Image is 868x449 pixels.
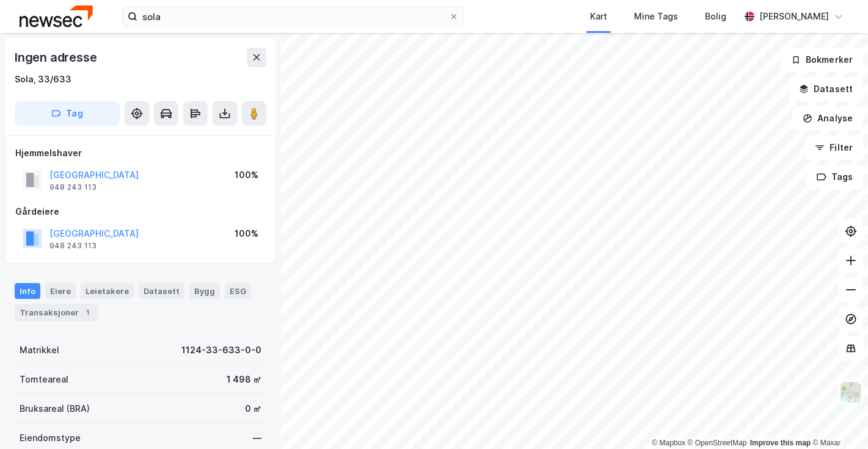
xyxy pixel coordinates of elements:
div: 948 243 113 [49,182,97,192]
div: Bygg [189,283,220,299]
div: — [253,431,261,445]
div: Datasett [139,283,184,299]
div: 948 243 113 [49,241,97,251]
input: Søk på adresse, matrikkel, gårdeiere, leietakere eller personer [137,7,449,26]
div: Eiere [45,283,76,299]
div: [PERSON_NAME] [759,9,829,24]
button: Tag [15,101,120,126]
div: Kontrollprogram for chat [807,390,868,449]
div: Gårdeiere [15,204,266,219]
div: 1 [81,306,93,318]
img: newsec-logo.f6e21ccffca1b3a03d2d.png [20,5,93,27]
div: Ingen adresse [15,48,99,67]
a: OpenStreetMap [688,439,747,447]
iframe: Chat Widget [807,390,868,449]
div: Matrikkel [20,343,59,357]
div: ESG [225,283,251,299]
button: Datasett [789,77,863,101]
div: Transaksjoner [15,304,98,321]
button: Filter [804,135,863,160]
div: Bruksareal (BRA) [20,401,90,416]
div: 100% [235,226,258,241]
div: 100% [235,168,258,182]
a: Mapbox [652,439,685,447]
button: Analyse [792,106,863,131]
div: Tomteareal [20,372,68,387]
div: Bolig [705,9,726,24]
button: Bokmerker [781,48,863,72]
div: Sola, 33/633 [15,72,71,87]
img: Z [839,381,863,404]
div: Kart [590,9,607,24]
button: Tags [806,165,863,189]
a: Improve this map [750,439,811,447]
div: Info [15,283,40,299]
div: 1124-33-633-0-0 [181,343,261,357]
div: Eiendomstype [20,431,81,445]
div: Leietakere [81,283,134,299]
div: Hjemmelshaver [15,146,266,160]
div: 1 498 ㎡ [227,372,261,387]
div: 0 ㎡ [245,401,261,416]
div: Mine Tags [634,9,678,24]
